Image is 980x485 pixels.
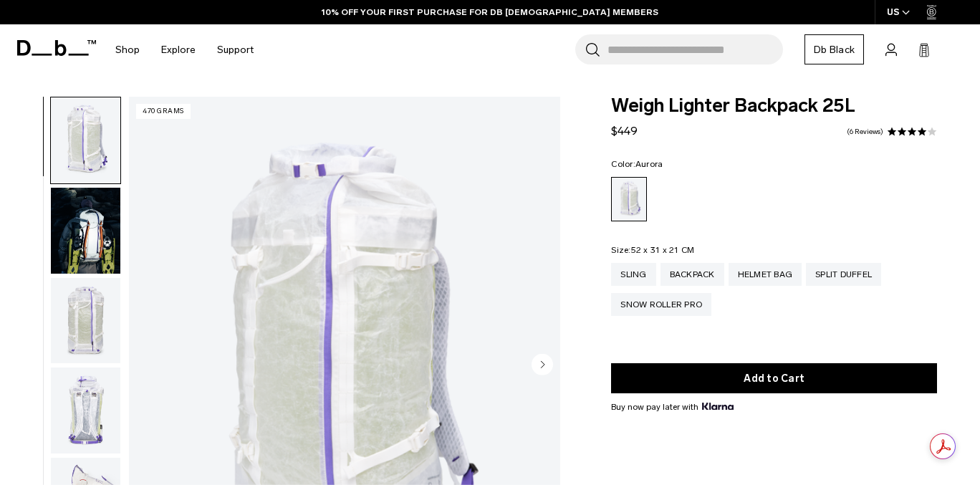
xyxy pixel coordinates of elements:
a: Support [217,24,254,75]
nav: Main Navigation [105,24,264,75]
a: 6 reviews [847,128,883,135]
img: {"height" => 20, "alt" => "Klarna"} [702,403,733,410]
legend: Size: [611,246,694,254]
legend: Color: [611,160,663,168]
a: 10% OFF YOUR FIRST PURCHASE FOR DB [DEMOGRAPHIC_DATA] MEMBERS [322,6,658,19]
span: Aurora [635,159,663,169]
a: Aurora [611,177,647,221]
button: Next slide [532,354,553,378]
p: 470 grams [136,104,191,119]
button: Weigh_Lighter_Backpack_25L_1.png [50,97,121,184]
a: Sling [611,263,655,286]
span: $449 [611,124,638,138]
img: Weigh_Lighter_Backpack_25L_3.png [51,368,120,453]
a: Split Duffel [806,263,881,286]
a: Helmet Bag [729,263,802,286]
img: Weigh_Lighter_Backpack_25L_Lifestyle_new.png [51,188,120,274]
button: Add to Cart [611,363,937,393]
a: Db Black [804,34,864,64]
button: Weigh_Lighter_Backpack_25L_Lifestyle_new.png [50,187,121,274]
button: Weigh_Lighter_Backpack_25L_3.png [50,367,121,454]
img: Weigh_Lighter_Backpack_25L_2.png [51,278,120,364]
span: 52 x 31 x 21 CM [631,245,695,255]
a: Backpack [660,263,724,286]
a: Shop [115,24,140,75]
img: Weigh_Lighter_Backpack_25L_1.png [51,97,120,183]
span: Buy now pay later with [611,400,733,413]
span: Weigh Lighter Backpack 25L [611,97,937,115]
a: Snow Roller Pro [611,293,711,316]
button: Weigh_Lighter_Backpack_25L_2.png [50,277,121,365]
a: Explore [161,24,196,75]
